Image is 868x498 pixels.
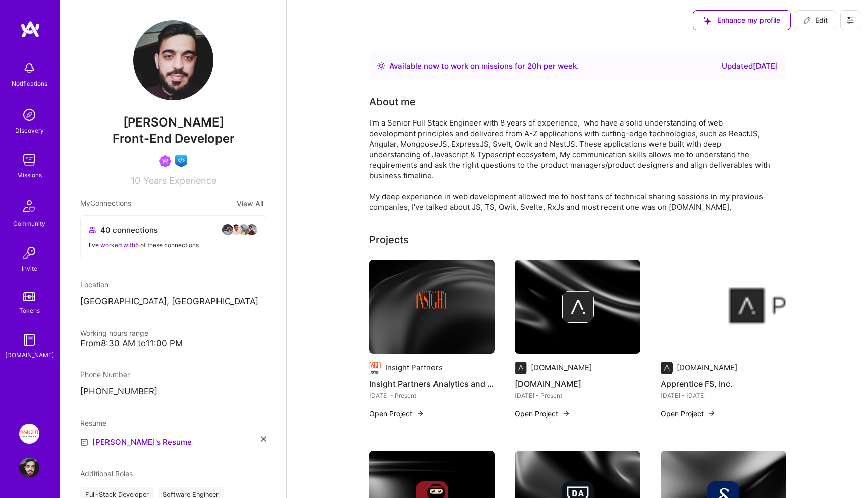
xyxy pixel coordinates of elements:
div: Available now to work on missions for h per week . [389,60,579,72]
div: I'm a Senior Full Stack Engineer with 8 years of experience, who have a solid understanding of we... [369,117,771,212]
button: View All [234,198,266,209]
button: Open Project [515,408,570,419]
img: avatar [246,224,258,236]
div: [DOMAIN_NAME] [531,362,592,373]
img: Company logo [515,362,527,374]
div: I've of these connections [89,240,258,251]
h4: Apprentice FS, Inc. [661,377,786,390]
div: [DATE] - Present [515,390,640,401]
img: Resume [80,438,88,446]
div: Updated [DATE] [722,60,778,72]
h4: Insight Partners Analytics and Data Visualizations [369,377,495,390]
span: Edit [803,15,828,25]
img: arrow-right [562,409,570,417]
span: My Connections [80,198,131,209]
img: logo [20,20,40,38]
span: Phone Number [80,370,130,379]
img: arrow-right [708,409,716,417]
img: Front-end guild [175,155,187,167]
button: Open Project [661,408,716,419]
img: bell [19,58,39,78]
span: worked with 5 [100,241,139,249]
div: Discovery [15,125,44,136]
img: Invite [19,243,39,263]
span: 20 [527,61,537,71]
span: Working hours range [80,329,148,337]
span: [PERSON_NAME] [80,115,266,130]
img: avatar [230,224,242,236]
img: Been on Mission [159,155,171,167]
a: User Avatar [17,458,42,478]
span: 40 connections [100,225,158,235]
img: Community [17,194,41,218]
div: Missions [17,170,42,180]
p: [PHONE_NUMBER] [80,386,266,398]
div: Tokens [19,305,40,316]
div: Notifications [12,78,47,89]
span: Years Experience [143,175,216,186]
img: User Avatar [19,458,39,478]
div: [DATE] - Present [369,390,495,401]
img: guide book [19,330,39,350]
img: Apprentice FS, Inc. [661,260,786,354]
span: Additional Roles [80,469,133,478]
i: icon Collaborator [89,226,96,234]
i: icon SuggestedTeams [703,17,711,25]
img: discovery [19,105,39,125]
button: Enhance my profile [693,10,791,30]
img: User Avatar [133,20,213,100]
div: [DOMAIN_NAME] [5,350,54,360]
div: About me [369,94,416,109]
div: Insight Partners [385,362,443,373]
img: cover [369,260,495,354]
img: Company logo [661,362,673,374]
a: [PERSON_NAME]'s Resume [80,436,192,448]
img: Company logo [562,291,594,323]
div: [DOMAIN_NAME] [677,362,737,373]
div: Community [13,218,45,229]
p: [GEOGRAPHIC_DATA], [GEOGRAPHIC_DATA] [80,296,266,308]
button: Edit [795,10,836,30]
img: arrow-right [416,409,424,417]
button: 40 connectionsavataravataravataravatarI've worked with5 of these connections [80,215,266,259]
span: Enhance my profile [703,15,780,25]
img: avatar [238,224,250,236]
img: avatar [222,224,234,236]
img: teamwork [19,150,39,170]
div: Invite [22,263,37,274]
img: Availability [377,62,385,70]
div: Location [80,279,266,290]
div: Projects [369,232,409,247]
div: From 8:30 AM to 11:00 PM [80,338,266,349]
a: Insight Partners: Data & AI - Sourcing [17,424,42,444]
img: cover [515,260,640,354]
img: tokens [23,292,35,301]
div: [DATE] - [DATE] [661,390,786,401]
img: Insight Partners: Data & AI - Sourcing [19,424,39,444]
img: Company logo [416,291,448,323]
i: icon Close [261,436,266,442]
span: 10 [131,175,140,186]
button: Open Project [369,408,424,419]
span: Resume [80,419,106,427]
h4: [DOMAIN_NAME] [515,377,640,390]
span: Front-End Developer [113,131,235,146]
img: Company logo [369,362,381,374]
